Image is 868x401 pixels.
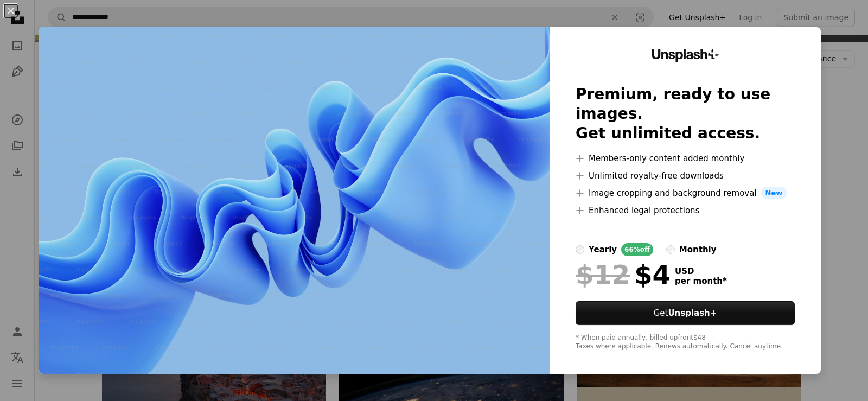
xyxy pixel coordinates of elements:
[576,204,795,217] li: Enhanced legal protections
[589,243,617,256] div: yearly
[675,276,727,286] span: per month *
[666,245,675,254] input: monthly
[576,187,795,200] li: Image cropping and background removal
[576,85,795,143] h2: Premium, ready to use images. Get unlimited access.
[679,243,717,256] div: monthly
[576,245,584,254] input: yearly66%off
[576,169,795,182] li: Unlimited royalty-free downloads
[621,243,653,256] div: 66% off
[761,187,787,200] span: New
[576,152,795,165] li: Members-only content added monthly
[668,308,717,318] strong: Unsplash+
[576,260,630,289] span: $12
[576,334,795,351] div: * When paid annually, billed upfront $48 Taxes where applicable. Renews automatically. Cancel any...
[576,260,671,289] div: $4
[576,301,795,325] button: GetUnsplash+
[675,266,727,276] span: USD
